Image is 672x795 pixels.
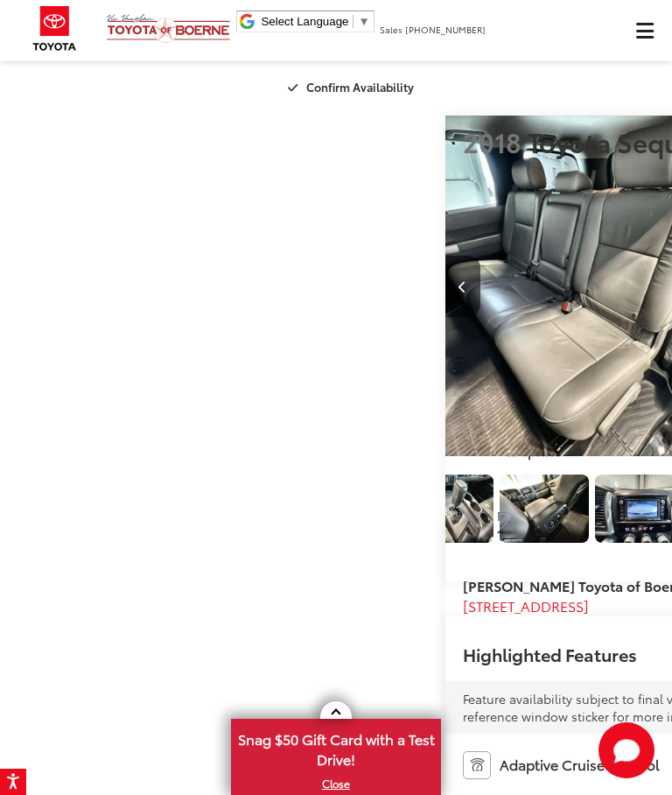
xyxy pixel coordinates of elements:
[403,475,494,543] img: 2018 Toyota Sequoia Limited
[106,13,231,44] img: Vic Vaughan Toyota of Boerne
[353,15,353,28] span: ​
[233,721,439,774] span: Snag $50 Gift Card with a Test Drive!
[598,722,654,778] button: Toggle Chat Window
[598,722,654,778] svg: Start Chat
[380,23,402,36] span: Sales
[358,15,369,28] span: ▼
[445,256,480,317] button: Previous image
[306,79,414,95] span: Confirm Availability
[404,475,493,543] a: Expand Photo 16
[500,755,660,775] span: Adaptive Cruise Control
[463,644,637,664] h2: Highlighted Features
[261,15,348,28] span: Select Language
[500,475,589,543] a: Expand Photo 17
[261,15,369,28] a: Select Language​
[463,123,521,160] span: 2018
[278,72,428,102] button: Confirm Availability
[499,475,590,543] img: 2018 Toyota Sequoia Limited
[463,751,491,779] img: Adaptive Cruise Control
[405,23,486,36] span: [PHONE_NUMBER]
